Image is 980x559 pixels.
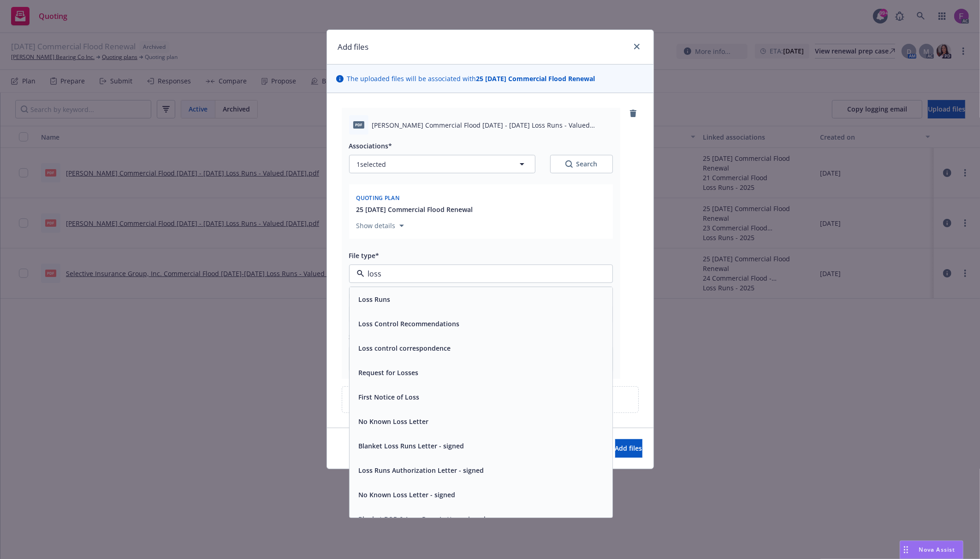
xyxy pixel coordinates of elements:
a: close [631,41,642,52]
button: Nova Assist [900,541,963,559]
button: Loss Runs Authorization Letter - signed [359,465,484,475]
span: File type* [349,251,380,260]
button: Loss Runs [359,294,391,304]
button: No Known Loss Letter - signed [359,490,456,500]
button: No Known Loss Letter [359,417,429,426]
div: Upload new files [342,386,639,413]
button: Blanket Loss Runs Letter - signed [359,441,464,451]
button: 25 [DATE] Commercial Flood Renewal [356,205,473,214]
h1: Add files [338,41,369,53]
button: SearchSearch [550,155,613,173]
a: remove [628,108,639,119]
span: Associations* [349,141,392,150]
span: The uploaded files will be associated with [347,74,595,83]
button: First Notice of Loss [359,392,420,402]
button: Request for Losses [359,368,419,377]
strong: 25 [DATE] Commercial Flood Renewal [476,74,595,83]
svg: Search [565,160,573,168]
button: Show details [353,220,408,231]
button: 1selected [349,155,535,173]
span: [PERSON_NAME] Commercial Flood [DATE] - [DATE] Loss Runs - Valued [DATE].pdf [372,120,613,130]
span: Nova Assist [919,546,956,553]
span: pdf [353,121,364,128]
span: Add files [615,444,642,453]
button: Loss Control Recommendations [359,319,460,329]
button: Add files [615,439,642,458]
span: 1 selected [357,159,386,169]
button: Blanket BOR & Loss Runs Letter - signed [359,514,486,524]
button: Loss control correspondence [359,343,451,353]
div: Search [565,159,598,169]
span: Quoting plan [356,194,400,202]
div: Drag to move [900,541,912,559]
input: Filter by keyword [364,268,594,279]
